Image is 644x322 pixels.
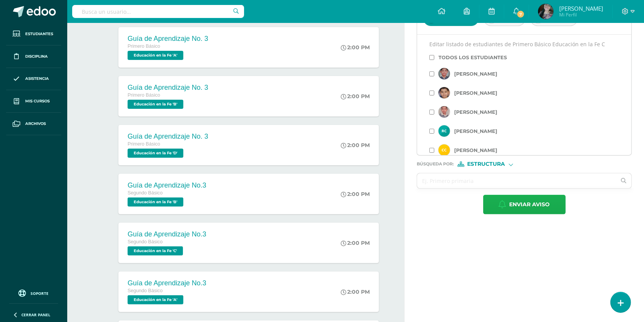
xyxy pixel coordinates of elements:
label: [PERSON_NAME] [455,90,498,96]
span: Mis cursos [25,98,50,104]
div: 2:00 PM [341,142,370,149]
img: student [439,125,450,137]
span: Mi Perfil [559,11,603,18]
span: Primero Básico [128,44,160,49]
span: Educación en la Fe 'A' [128,295,183,304]
img: b5ba50f65ad5dabcfd4408fb91298ba6.png [538,4,553,19]
span: Primero Básico [128,92,160,98]
img: student [439,144,450,156]
span: Cerrar panel [21,312,50,317]
span: 7 [516,10,525,18]
a: Disciplina [6,45,61,68]
label: [PERSON_NAME] [455,109,498,115]
div: 2:00 PM [341,44,370,51]
img: student [439,87,450,99]
button: Enviar aviso [483,195,566,214]
img: student [439,106,450,118]
span: Segundo Básico [128,288,163,293]
input: Busca un usuario... [72,5,244,18]
div: 2:00 PM [341,191,370,197]
a: Estudiantes [6,23,61,45]
div: 2:00 PM [341,93,370,100]
a: Asistencia [6,68,61,91]
img: student [439,68,450,79]
div: 2:00 PM [341,288,370,295]
a: Archivos [6,113,61,135]
span: Archivos [25,121,46,127]
label: [PERSON_NAME] [455,128,498,134]
div: Guía de Aprendizaje No.3 [128,230,206,238]
div: [object Object] [458,162,515,167]
div: 2:00 PM [341,239,370,246]
label: [PERSON_NAME] [455,71,498,77]
span: Búsqueda por : [417,162,454,166]
div: Guía de Aprendizaje No. 3 [128,35,208,43]
span: Educación en la Fe 'B' [128,197,183,207]
label: [PERSON_NAME] [455,147,498,153]
label: Todos los estudiantes [439,55,507,60]
span: Primero Básico [128,141,160,147]
div: Guía de Aprendizaje No. 3 [128,84,208,92]
div: Guía de Aprendizaje No. 3 [128,133,208,141]
span: Disciplina [25,53,48,60]
span: Soporte [31,291,49,296]
div: Guía de Aprendizaje No.3 [128,279,206,287]
p: Editar listado de estudiantes de Primero Básico Educación en la Fe C [429,41,619,48]
span: Estructura [468,162,505,166]
div: Guía de Aprendizaje No.3 [128,181,206,189]
span: Enviar aviso [510,195,550,214]
input: Ej. Primero primaria [417,173,616,188]
a: Soporte [9,288,58,298]
span: Asistencia [25,76,49,82]
span: Estudiantes [25,31,53,37]
span: Segundo Básico [128,239,163,244]
span: Educación en la Fe 'A' [128,51,183,60]
span: Educación en la Fe 'B' [128,100,183,109]
span: Educación en la Fe 'C' [128,246,183,256]
span: [PERSON_NAME] [559,5,603,12]
span: Educación en la Fe 'D' [128,149,183,158]
span: Segundo Básico [128,190,163,196]
a: Mis cursos [6,90,61,113]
